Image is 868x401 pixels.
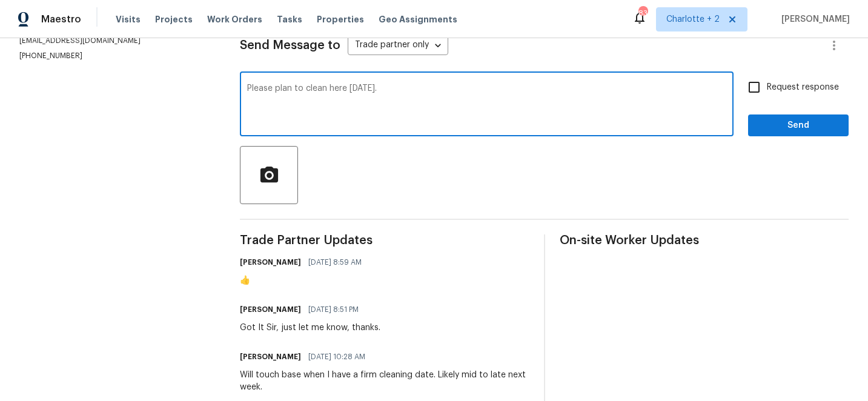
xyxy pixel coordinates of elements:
span: [DATE] 8:59 AM [308,256,362,268]
h6: [PERSON_NAME] [240,256,301,268]
div: 👍 [240,274,369,287]
span: [DATE] 10:28 AM [308,351,365,363]
span: Maestro [41,13,81,25]
span: Send Message to [240,39,340,51]
p: [PHONE_NUMBER] [19,51,211,61]
span: Request response [767,81,839,94]
span: [PERSON_NAME] [777,13,850,25]
div: Trade partner only [348,36,448,56]
span: On-site Worker Updates [560,234,849,247]
p: [EMAIL_ADDRESS][DOMAIN_NAME] [19,36,211,46]
span: [DATE] 8:51 PM [308,303,359,316]
span: Properties [317,13,364,25]
h6: [PERSON_NAME] [240,303,301,316]
span: Send [758,118,839,133]
div: Will touch base when I have a firm cleaning date. Likely mid to late next week. [240,369,529,393]
h6: [PERSON_NAME] [240,351,301,363]
div: 83 [638,7,647,19]
button: Send [748,114,849,137]
div: Got It Sir, just let me know, thanks. [240,322,380,334]
span: Tasks [277,15,302,24]
span: Work Orders [207,13,262,25]
span: Trade Partner Updates [240,234,529,247]
span: Projects [155,13,193,25]
span: Geo Assignments [379,13,457,25]
span: Charlotte + 2 [666,13,720,25]
span: Visits [116,13,141,25]
textarea: Please plan to clean here [DATE]. [247,84,726,127]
